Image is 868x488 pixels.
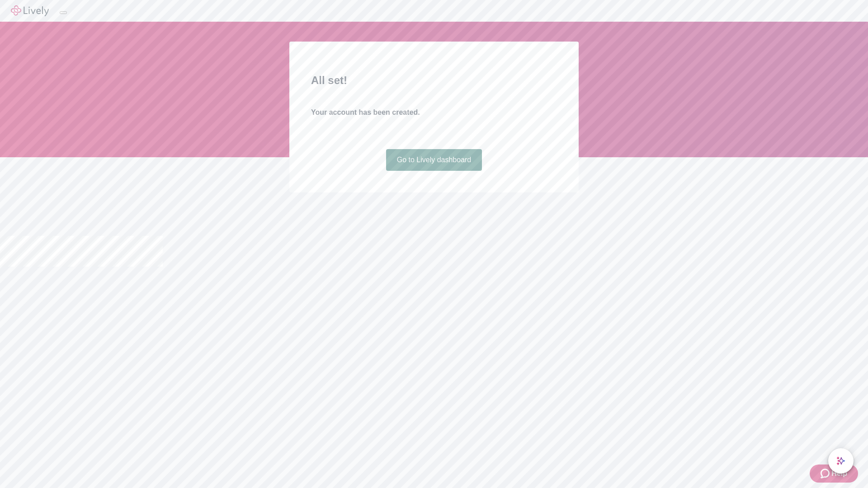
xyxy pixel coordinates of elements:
[810,465,858,483] button: Zendesk support iconHelp
[311,107,557,118] h4: Your account has been created.
[60,11,67,14] button: Log out
[831,468,847,479] span: Help
[836,456,845,465] svg: Lively AI Assistant
[821,468,831,479] svg: Zendesk support icon
[311,72,557,89] h2: All set!
[11,5,49,16] img: Lively
[828,448,854,474] button: chat
[386,149,482,171] a: Go to Lively dashboard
